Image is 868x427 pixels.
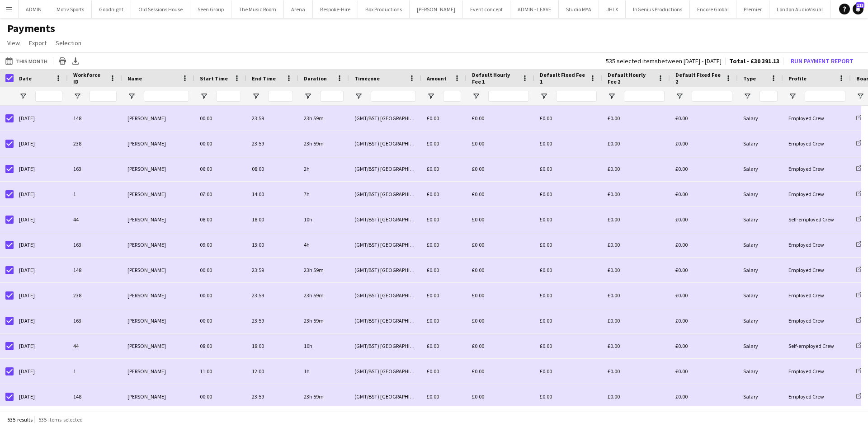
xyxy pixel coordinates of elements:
[68,207,122,232] div: 44
[246,283,298,308] div: 23:59
[783,308,851,333] div: Employed Crew
[349,232,421,257] div: (GMT/BST) [GEOGRAPHIC_DATA]
[246,106,298,131] div: 23:59
[608,92,616,100] button: Open Filter Menu
[92,0,131,18] button: Goodnight
[670,308,738,333] div: £0.00
[284,0,313,18] button: Arena
[14,384,68,409] div: [DATE]
[602,283,670,308] div: £0.00
[427,317,439,324] span: £0.00
[783,384,851,409] div: Employed Crew
[472,92,480,100] button: Open Filter Menu
[252,75,276,82] span: End Time
[354,75,380,82] span: Timezone
[427,393,439,400] span: £0.00
[194,131,246,156] div: 00:00
[602,156,670,181] div: £0.00
[246,131,298,156] div: 23:59
[25,37,50,49] a: Export
[57,56,68,66] app-action-btn: Print
[534,258,602,282] div: £0.00
[246,384,298,409] div: 23:59
[738,384,783,409] div: Salary
[349,308,421,333] div: (GMT/BST) [GEOGRAPHIC_DATA]
[298,283,349,308] div: 23h 59m
[68,333,122,358] div: 44
[602,258,670,282] div: £0.00
[670,384,738,409] div: £0.00
[246,308,298,333] div: 23:59
[443,91,461,102] input: Amount Filter Input
[534,308,602,333] div: £0.00
[427,241,439,248] span: £0.00
[427,191,439,197] span: £0.00
[298,308,349,333] div: 23h 59m
[463,0,510,18] button: Event concept
[788,75,807,82] span: Profile
[298,207,349,232] div: 10h
[467,308,534,333] div: £0.00
[29,39,47,47] span: Export
[467,106,534,131] div: £0.00
[4,56,49,66] button: This Month
[606,58,722,64] div: 535 selected items between [DATE] - [DATE]
[349,131,421,156] div: (GMT/BST) [GEOGRAPHIC_DATA]
[127,216,166,223] span: [PERSON_NAME]
[427,292,439,299] span: £0.00
[783,131,851,156] div: Employed Crew
[534,182,602,206] div: £0.00
[690,0,736,18] button: Encore Global
[127,191,166,197] span: [PERSON_NAME]
[194,258,246,282] div: 00:00
[427,165,439,172] span: £0.00
[602,207,670,232] div: £0.00
[298,359,349,384] div: 1h
[738,283,783,308] div: Salary
[194,384,246,409] div: 00:00
[70,56,81,66] app-action-btn: Export XLSX
[194,156,246,181] div: 06:00
[602,131,670,156] div: £0.00
[427,140,439,147] span: £0.00
[670,359,738,384] div: £0.00
[608,71,654,85] span: Default Hourly Fee 2
[602,232,670,257] div: £0.00
[194,333,246,358] div: 08:00
[783,106,851,131] div: Employed Crew
[349,258,421,282] div: (GMT/BST) [GEOGRAPHIC_DATA]
[488,91,529,102] input: Default Hourly Fee 1 Filter Input
[49,0,92,18] button: Motiv Sports
[738,333,783,358] div: Salary
[853,4,863,14] a: 113
[467,333,534,358] div: £0.00
[73,71,106,85] span: Workforce ID
[534,156,602,181] div: £0.00
[427,115,439,122] span: £0.00
[783,283,851,308] div: Employed Crew
[602,106,670,131] div: £0.00
[738,232,783,257] div: Salary
[738,258,783,282] div: Salary
[738,359,783,384] div: Salary
[783,207,851,232] div: Self-employed Crew
[35,91,62,102] input: Date Filter Input
[298,182,349,206] div: 7h
[68,106,122,131] div: 148
[743,92,751,100] button: Open Filter Menu
[246,333,298,358] div: 18:00
[4,37,24,49] a: View
[38,416,83,423] span: 535 items selected
[738,156,783,181] div: Salary
[68,359,122,384] div: 1
[298,333,349,358] div: 10h
[127,393,166,400] span: [PERSON_NAME]
[19,0,49,18] button: ADMIN
[304,92,312,100] button: Open Filter Menu
[127,368,166,375] span: [PERSON_NAME]
[14,258,68,282] div: [DATE]
[127,292,166,299] span: [PERSON_NAME]
[410,0,463,18] button: [PERSON_NAME]
[246,156,298,181] div: 08:00
[194,359,246,384] div: 11:00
